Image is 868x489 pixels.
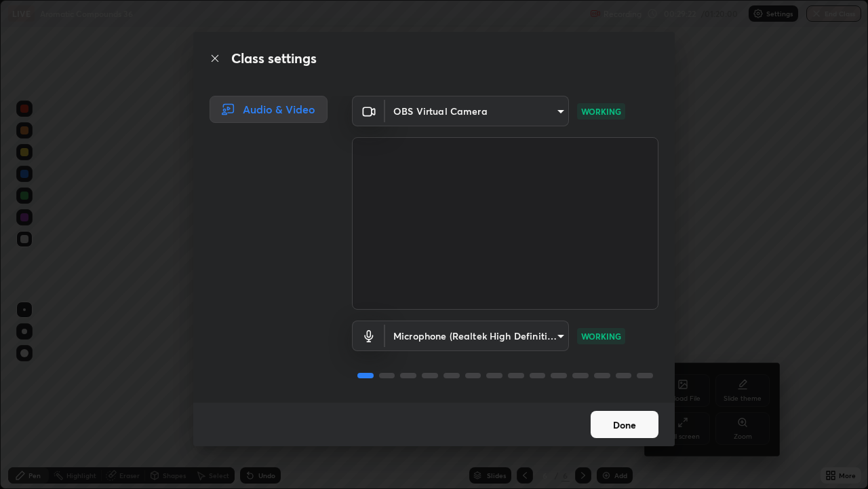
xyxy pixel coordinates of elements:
[591,411,658,438] button: Done
[231,48,317,69] h2: Class settings
[385,96,569,126] div: OBS Virtual Camera
[385,321,569,351] div: OBS Virtual Camera
[210,96,328,123] div: Audio & Video
[581,105,621,117] p: WORKING
[581,330,621,342] p: WORKING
